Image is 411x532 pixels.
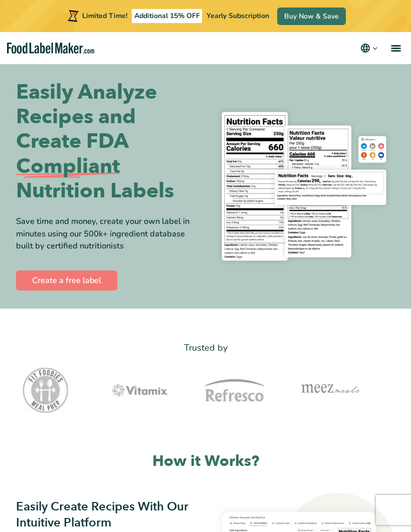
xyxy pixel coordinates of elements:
h2: How it Works? [16,451,395,471]
p: Trusted by [16,341,395,355]
div: Save time and money, create your own label in minutes using our 500k+ ingredient database built b... [16,215,198,252]
span: Additional 15% OFF [132,9,202,23]
h3: Easily Create Recipes With Our Intuitive Platform [16,499,199,530]
a: menu [379,32,411,64]
a: Create a free label [16,271,117,291]
a: Buy Now & Save [277,8,346,25]
span: Compliant [16,154,120,179]
span: Limited Time! [82,11,127,21]
span: Yearly Subscription [207,11,269,21]
h1: Easily Analyze Recipes and Create FDA Nutrition Labels [16,80,198,203]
